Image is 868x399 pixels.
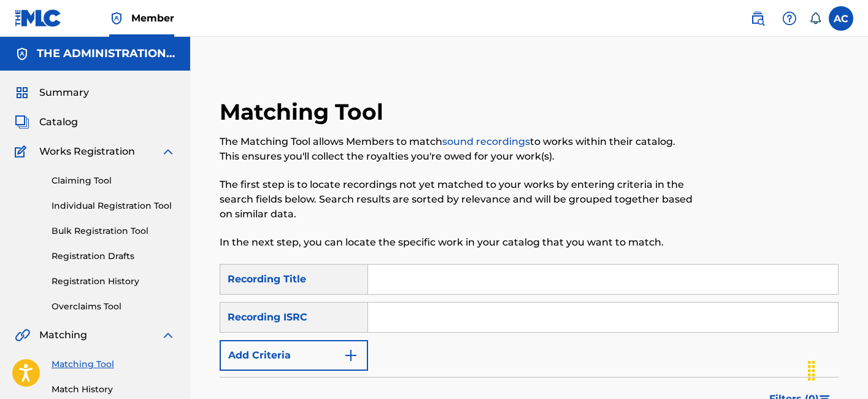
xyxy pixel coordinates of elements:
[39,115,78,130] span: Catalog
[829,6,853,31] div: User Menu
[220,98,390,126] h2: Matching Tool
[52,199,175,212] a: Individual Registration Tool
[220,177,696,222] p: The first step is to locate recordings not yet matched to your works by entering criteria in the ...
[52,383,175,396] a: Match History
[109,11,124,26] img: Top Rightsholder
[15,115,29,130] img: Catalog
[39,328,87,343] span: Matching
[442,136,530,147] a: sound recordings
[52,174,175,187] a: Claiming Tool
[344,348,358,363] img: 9d2ae6d4665cec9f34b9.svg
[39,85,89,100] span: Summary
[161,144,175,159] img: expand
[782,11,797,26] img: help
[15,9,62,27] img: MLC Logo
[15,115,78,130] a: CatalogCatalog
[37,47,175,61] h5: THE ADMINISTRATION MP INC
[15,328,30,343] img: Matching
[52,225,175,238] a: Bulk Registration Tool
[807,340,868,399] iframe: Chat Widget
[750,11,765,26] img: search
[745,6,770,31] a: Public Search
[220,340,368,371] button: Add Criteria
[52,300,175,313] a: Overclaims Tool
[52,358,175,371] a: Matching Tool
[131,11,174,25] span: Member
[39,144,135,159] span: Works Registration
[161,328,175,343] img: expand
[15,85,89,100] a: SummarySummary
[15,47,29,61] img: Accounts
[777,6,802,31] div: Help
[220,235,696,250] p: In the next step, you can locate the specific work in your catalog that you want to match.
[52,250,175,263] a: Registration Drafts
[15,85,29,100] img: Summary
[834,240,868,339] iframe: Resource Center
[15,144,31,159] img: Works Registration
[809,12,821,25] div: Notifications
[802,352,821,389] div: Drag
[220,134,696,164] p: The Matching Tool allows Members to match to works within their catalog. This ensures you'll coll...
[52,275,175,288] a: Registration History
